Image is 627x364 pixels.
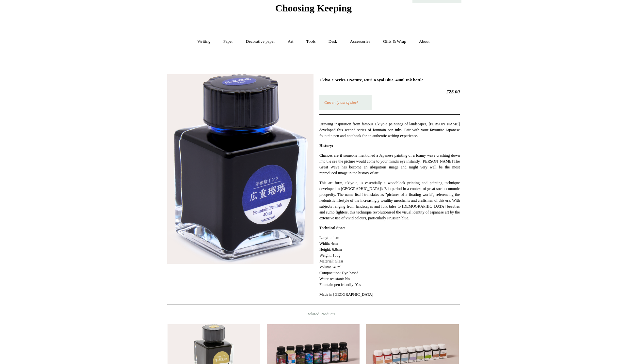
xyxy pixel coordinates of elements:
[323,33,343,50] a: Desk
[344,33,376,50] a: Accessories
[275,8,352,12] a: Choosing Keeping
[319,77,460,83] h1: Ukiyo-e Series I Nature, Ruri Royal Blue, 40ml Ink bottle
[167,74,313,264] img: Ukiyo-e Series I Nature, Ruri Royal Blue, 40ml Ink bottle
[240,33,281,50] a: Decorative paper
[282,33,299,50] a: Art
[300,33,322,50] a: Tools
[150,311,477,317] h4: Related Products
[319,121,460,139] p: Drawing inspiration from famous Ukiyo-e paintings of landscapes, [PERSON_NAME] developed this sec...
[275,3,352,13] span: Choosing Keeping
[319,89,460,95] h2: £25.00
[413,33,436,50] a: About
[192,33,217,50] a: Writing
[319,235,460,288] p: Length: 4cm Width: 4cm Height: 6.8cm Weight: 150g Material: Glass Volume: 40ml Composition: Dye-b...
[319,180,460,221] p: This art form, ukiyo-e, is essentially a woodblock printing and painting technique developed in [...
[217,33,239,50] a: Paper
[319,143,333,148] strong: History:
[377,33,412,50] a: Gifts & Wrap
[319,292,460,297] p: Made in [GEOGRAPHIC_DATA]
[319,152,460,176] p: Chances are if someone mentioned a Japanese painting of a foamy wave crashing down into the sea t...
[319,226,346,230] strong: Technical Spec:
[324,100,359,105] em: Currently out of stock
